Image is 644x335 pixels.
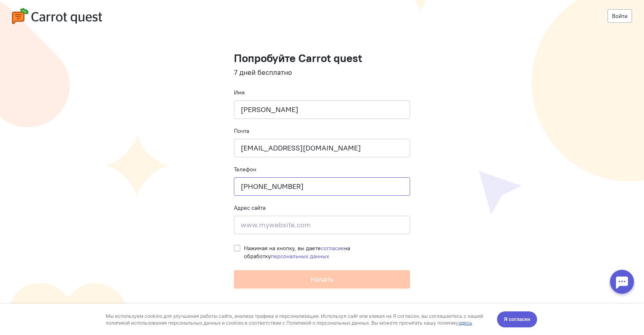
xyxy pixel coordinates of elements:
[234,177,410,196] input: +79001110101
[234,270,410,289] button: Начать
[608,9,632,23] a: Войти
[12,8,102,24] img: carrot-quest-logo.svg
[234,165,256,173] label: Телефон
[459,16,472,22] a: здесь
[497,8,537,24] button: Я согласен
[106,9,488,22] div: Мы используем cookies для улучшения работы сайта, анализа трафика и персонализации. Используя сай...
[234,100,410,119] input: Ваше имя
[311,275,334,284] span: Начать
[234,68,410,76] h4: 7 дней бесплатно
[234,204,266,212] label: Адрес сайта
[321,245,344,252] a: согласие
[234,216,410,234] input: www.mywebsite.com
[271,253,329,260] a: персональных данных
[504,12,530,20] span: Я согласен
[234,139,410,157] input: name@company.ru
[234,88,245,96] label: Имя
[234,52,410,64] h1: Попробуйте Carrot quest
[234,127,249,135] label: Почта
[244,245,350,260] span: Нажимая на кнопку, вы даете на обработку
